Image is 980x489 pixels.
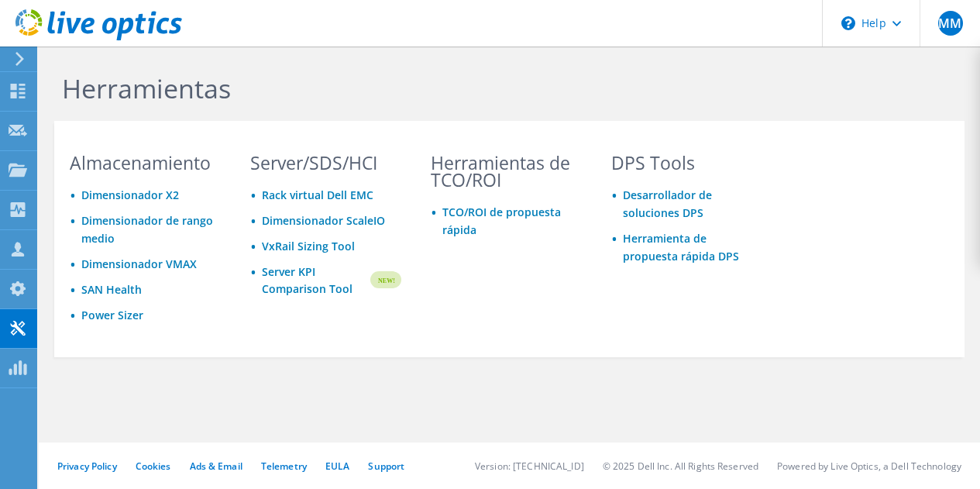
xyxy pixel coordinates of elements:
a: Desarrollador de soluciones DPS [623,188,712,220]
a: Support [368,460,404,473]
span: MM [938,11,963,36]
h3: Server/SDS/HCI [250,154,401,171]
svg: \n [841,16,855,30]
h3: DPS Tools [611,154,762,171]
a: Power Sizer [81,308,143,322]
a: Rack virtual Dell EMC [262,188,373,202]
a: Dimensionador de rango medio [81,213,213,246]
a: Cookies [136,460,171,473]
h3: Almacenamiento [70,154,221,171]
a: Dimensionador ScaleIO [262,213,385,228]
li: © 2025 Dell Inc. All Rights Reserved [603,460,758,473]
img: new-badge.svg [368,262,401,298]
li: Powered by Live Optics, a Dell Technology [777,460,961,473]
a: TCO/ROI de propuesta rápida [442,205,561,237]
a: EULA [325,460,349,473]
a: Dimensionador X2 [81,188,179,202]
a: Herramienta de propuesta rápida DPS [623,231,739,263]
h1: Herramientas [62,72,949,105]
a: VxRail Sizing Tool [262,239,355,253]
a: SAN Health [81,282,142,297]
a: Telemetry [261,460,307,473]
li: Version: [TECHNICAL_ID] [475,460,584,473]
a: Ads & Email [190,460,242,473]
a: Server KPI Comparison Tool [262,263,368,298]
a: Privacy Policy [57,460,117,473]
a: Dimensionador VMAX [81,257,197,271]
h3: Herramientas de TCO/ROI [431,154,582,188]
